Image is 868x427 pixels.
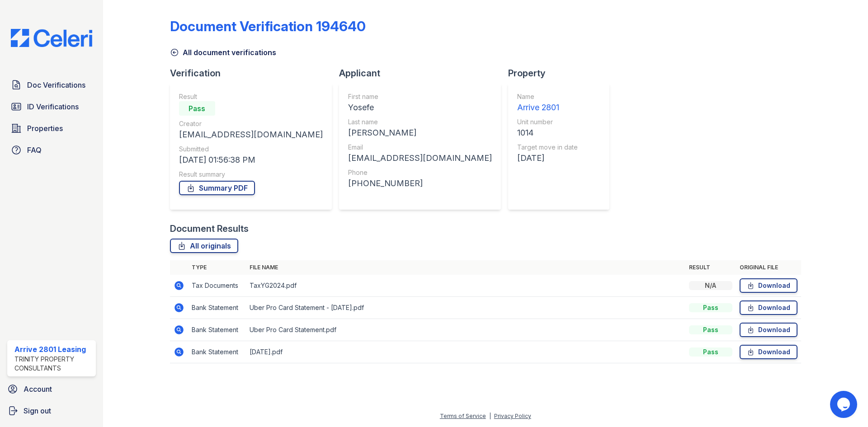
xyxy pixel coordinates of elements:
[170,47,276,58] a: All document verifications
[740,278,797,293] a: Download
[170,67,339,80] div: Verification
[27,80,85,90] span: Doc Verifications
[170,18,366,34] div: Document Verification 194640
[517,101,578,114] div: Arrive 2801
[24,405,51,416] span: Sign out
[4,29,99,47] img: CE_Logo_Blue-a8612792a0a2168367f1c8372b55b34899dd931a85d93a1a3d3e32e68fde9ad4.png
[7,98,96,116] a: ID Verifications
[689,303,732,312] div: Pass
[7,141,96,159] a: FAQ
[7,76,96,94] a: Doc Verifications
[440,413,486,419] a: Terms of Service
[188,341,246,363] td: Bank Statement
[4,380,99,398] a: Account
[14,344,92,355] div: Arrive 2801 Leasing
[188,275,246,297] td: Tax Documents
[170,239,238,253] a: All originals
[179,92,323,101] div: Result
[339,67,508,80] div: Applicant
[348,101,492,114] div: Yosefe
[246,319,685,341] td: Uber Pro Card Statement.pdf
[517,127,578,139] div: 1014
[736,260,801,275] th: Original file
[689,281,732,290] div: N/A
[179,119,323,128] div: Creator
[348,168,492,177] div: Phone
[740,300,797,315] a: Download
[494,413,531,419] a: Privacy Policy
[179,181,255,195] a: Summary PDF
[188,297,246,319] td: Bank Statement
[517,92,578,114] a: Name Arrive 2801
[14,355,92,373] div: Trinity Property Consultants
[246,341,685,363] td: [DATE].pdf
[179,128,323,141] div: [EMAIL_ADDRESS][DOMAIN_NAME]
[246,275,685,297] td: TaxYG2024.pdf
[508,67,617,80] div: Property
[489,413,491,419] div: |
[179,145,323,154] div: Submitted
[517,92,578,101] div: Name
[685,260,736,275] th: Result
[348,117,492,127] div: Last name
[348,177,492,190] div: [PHONE_NUMBER]
[179,154,323,166] div: [DATE] 01:56:38 PM
[689,347,732,357] div: Pass
[179,101,215,116] div: Pass
[188,319,246,341] td: Bank Statement
[170,222,249,235] div: Document Results
[348,127,492,139] div: [PERSON_NAME]
[830,391,859,418] iframe: chat widget
[24,384,52,394] span: Account
[7,119,96,137] a: Properties
[740,345,797,359] a: Download
[517,117,578,127] div: Unit number
[348,152,492,164] div: [EMAIL_ADDRESS][DOMAIN_NAME]
[188,260,246,275] th: Type
[348,92,492,101] div: First name
[27,145,42,155] span: FAQ
[740,323,797,337] a: Download
[348,143,492,152] div: Email
[246,297,685,319] td: Uber Pro Card Statement - [DATE].pdf
[517,143,578,152] div: Target move in date
[689,325,732,334] div: Pass
[517,152,578,164] div: [DATE]
[27,101,79,112] span: ID Verifications
[4,402,99,420] a: Sign out
[246,260,685,275] th: File name
[179,170,323,179] div: Result summary
[27,123,63,134] span: Properties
